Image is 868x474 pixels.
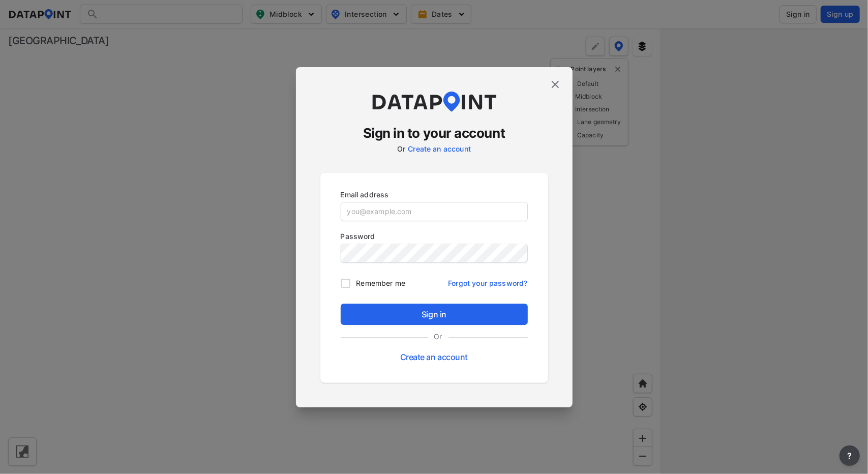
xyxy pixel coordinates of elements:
[356,278,405,288] span: Remember me
[846,450,854,462] span: ?
[341,189,528,200] p: Email address
[408,144,471,153] a: Create an account
[840,446,860,466] button: more
[371,92,498,112] img: dataPointLogo.9353c09d.svg
[397,144,405,153] label: Or
[320,124,548,142] h3: Sign in to your account
[341,231,528,242] p: Password
[549,78,561,91] img: close.efbf2170.svg
[428,331,448,342] label: Or
[400,352,468,362] a: Create an account
[349,308,520,320] span: Sign in
[341,202,527,221] input: you@example.com
[448,273,527,288] a: Forgot your password?
[341,304,528,325] button: Sign in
